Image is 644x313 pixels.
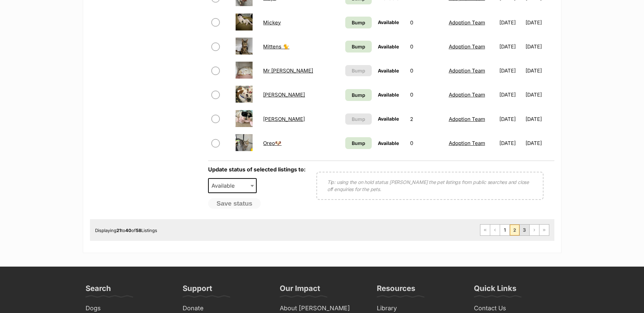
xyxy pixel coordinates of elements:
[95,228,157,233] span: Displaying to of Listings
[407,35,445,58] td: 0
[449,140,485,146] a: Adoption Team
[480,225,490,235] a: First page
[263,67,313,74] a: Mr [PERSON_NAME]
[208,198,261,209] button: Save status
[407,11,445,34] td: 0
[497,107,525,131] td: [DATE]
[526,131,554,155] td: [DATE]
[352,91,365,99] span: Bump
[526,107,554,131] td: [DATE]
[378,44,399,49] span: Available
[136,228,141,233] strong: 58
[530,225,539,235] a: Next page
[280,284,320,297] h3: Our Impact
[378,140,399,146] span: Available
[378,19,399,25] span: Available
[539,225,549,235] a: Last page
[352,19,365,26] span: Bump
[407,83,445,106] td: 0
[449,67,485,74] a: Adoption Team
[497,35,525,58] td: [DATE]
[352,140,365,147] span: Bump
[209,181,241,190] span: Available
[345,41,371,53] a: Bump
[116,228,121,233] strong: 21
[377,284,415,297] h3: Resources
[345,113,371,125] button: Bump
[263,19,281,26] a: Mickey
[520,225,529,235] a: Page 3
[378,68,399,74] span: Available
[352,116,365,123] span: Bump
[526,35,554,58] td: [DATE]
[526,83,554,106] td: [DATE]
[208,166,306,173] label: Update status of selected listings to:
[183,284,212,297] h3: Support
[526,11,554,34] td: [DATE]
[449,116,485,122] a: Adoption Team
[497,11,525,34] td: [DATE]
[345,17,371,28] a: Bump
[86,284,111,297] h3: Search
[497,83,525,106] td: [DATE]
[352,43,365,50] span: Bump
[378,92,399,98] span: Available
[208,178,257,193] span: Available
[449,43,485,50] a: Adoption Team
[497,59,525,82] td: [DATE]
[510,225,519,235] span: Page 2
[263,116,305,122] a: [PERSON_NAME]
[345,89,371,101] a: Bump
[407,107,445,131] td: 2
[345,137,371,149] a: Bump
[500,225,510,235] a: Page 1
[407,131,445,155] td: 0
[407,59,445,82] td: 0
[449,91,485,98] a: Adoption Team
[352,67,365,74] span: Bump
[378,116,399,122] span: Available
[490,225,500,235] a: Previous page
[263,43,289,50] a: Mittens 🐈
[345,65,371,76] button: Bump
[327,179,533,193] p: Tip: using the on hold status [PERSON_NAME] the pet listings from public searches and close off e...
[480,224,549,236] nav: Pagination
[263,140,281,146] a: Oreo🐶
[474,284,516,297] h3: Quick Links
[263,91,305,98] a: [PERSON_NAME]
[449,19,485,26] a: Adoption Team
[526,59,554,82] td: [DATE]
[497,131,525,155] td: [DATE]
[125,228,131,233] strong: 40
